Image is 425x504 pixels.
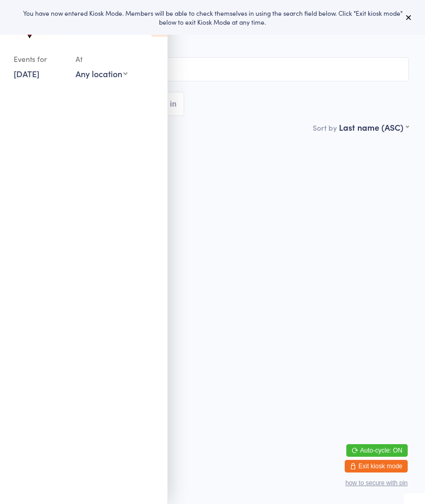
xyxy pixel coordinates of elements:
div: At [76,50,127,68]
button: how to secure with pin [345,479,408,487]
div: Any location [76,68,127,79]
a: [DATE] [14,68,39,79]
label: Sort by [313,122,337,133]
h2: Check-in [16,26,409,44]
div: Last name (ASC) [339,121,409,133]
div: You have now entered Kiosk Mode. Members will be able to check themselves in using the search fie... [17,8,408,26]
button: Exit kiosk mode [345,460,408,472]
input: Search [16,57,409,81]
button: Auto-cycle: ON [346,444,408,457]
div: Events for [14,50,65,68]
